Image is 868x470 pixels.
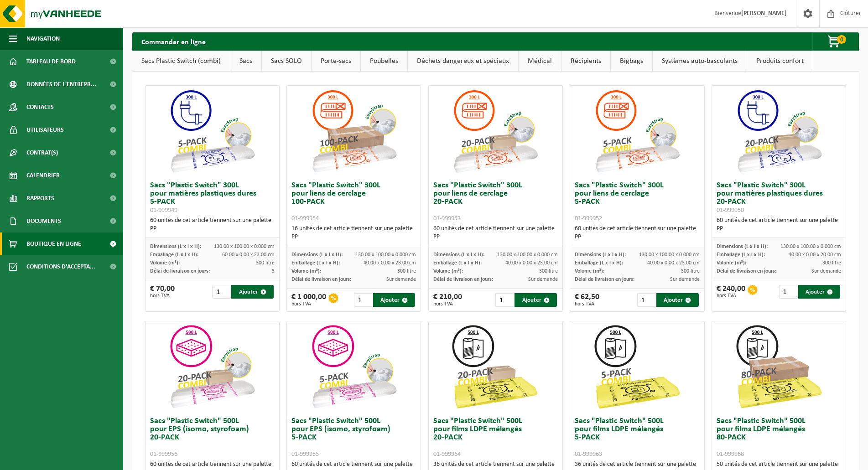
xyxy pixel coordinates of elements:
[575,181,699,222] h3: Sacs "Plastic Switch" 300L pour liens de cerclage 5-PACK
[717,252,765,258] span: Emballage (L x l x H):
[741,10,787,17] strong: [PERSON_NAME]
[150,217,275,233] div: 60 unités de cet article tiennent sur une palette
[433,181,558,222] h3: Sacs "Plastic Switch" 300L pour liens de cerclage 20-PACK
[214,244,275,249] span: 130.00 x 100.00 x 0.000 cm
[433,233,558,241] div: PP
[26,141,58,164] span: Contrat(s)
[717,260,746,266] span: Volume (m³):
[717,285,745,299] div: € 240,00
[150,417,275,458] h3: Sacs "Plastic Switch" 500L pour EPS (isomo, styrofoam) 20-PACK
[717,451,744,458] span: 01-999968
[291,277,351,282] span: Délai de livraison en jours:
[364,260,416,266] span: 40.00 x 0.00 x 23.00 cm
[837,35,846,44] span: 0
[515,293,557,307] button: Ajouter
[291,181,416,222] h3: Sacs "Plastic Switch" 300L pour liens de cerclage 100-PACK
[132,51,230,72] a: Sacs Plastic Switch (combi)
[150,269,210,274] span: Délai de livraison en jours:
[647,260,700,266] span: 40.00 x 0.00 x 23.00 cm
[798,285,841,299] button: Ajouter
[575,277,634,282] span: Délai de livraison en jours:
[256,260,275,266] span: 300 litre
[639,252,700,258] span: 130.00 x 100.00 x 0.000 cm
[150,225,275,233] div: PP
[717,417,841,458] h3: Sacs "Plastic Switch" 500L pour films LDPE mélangés 80-PACK
[26,27,60,50] span: Navigation
[656,293,699,307] button: Ajouter
[717,244,768,249] span: Dimensions (L x l x H):
[291,293,326,307] div: € 1 000,00
[26,187,54,210] span: Rapports
[497,252,558,258] span: 130.00 x 100.00 x 0.000 cm
[433,260,482,266] span: Emballage (L x l x H):
[575,252,626,258] span: Dimensions (L x l x H):
[166,86,258,177] img: 01-999949
[575,301,599,307] span: hors TVA
[222,252,275,258] span: 60.00 x 0.00 x 23.00 cm
[653,51,747,72] a: Systèmes auto-basculants
[812,32,858,51] button: 0
[26,210,61,232] span: Documents
[291,451,319,458] span: 01-999955
[150,244,201,249] span: Dimensions (L x l x H):
[575,417,699,458] h3: Sacs "Plastic Switch" 500L pour films LDPE mélangés 5-PACK
[433,277,493,282] span: Délai de livraison en jours:
[450,86,541,177] img: 01-999953
[519,51,561,72] a: Médical
[717,269,776,274] span: Délai de livraison en jours:
[450,321,541,413] img: 01-999964
[308,321,400,413] img: 01-999955
[312,51,360,72] a: Porte-sacs
[747,51,813,72] a: Produits confort
[26,96,54,119] span: Contacts
[433,417,558,458] h3: Sacs "Plastic Switch" 500L pour films LDPE mélangés 20-PACK
[291,215,319,222] span: 01-999954
[575,260,623,266] span: Emballage (L x l x H):
[150,293,175,299] span: hors TVA
[789,252,841,258] span: 40.00 x 0.00 x 20.00 cm
[262,51,311,72] a: Sacs SOLO
[26,255,95,278] span: Conditions d'accepta...
[150,181,275,214] h3: Sacs "Plastic Switch" 300L pour matières plastiques dures 5-PACK
[212,285,230,299] input: 1
[528,277,558,282] span: Sur demande
[26,73,96,96] span: Données de l'entrepr...
[433,293,462,307] div: € 210,00
[733,86,825,177] img: 01-999950
[26,164,60,187] span: Calendrier
[166,321,258,413] img: 01-999956
[433,301,462,307] span: hors TVA
[575,225,699,241] div: 60 unités de cet article tiennent sur une palette
[150,260,180,266] span: Volume (m³):
[561,51,610,72] a: Récipients
[291,252,343,258] span: Dimensions (L x l x H):
[291,417,416,458] h3: Sacs "Plastic Switch" 500L pour EPS (isomo, styrofoam) 5-PACK
[230,51,261,72] a: Sacs
[150,207,177,214] span: 01-999949
[681,269,700,274] span: 300 litre
[355,252,416,258] span: 130.00 x 100.00 x 0.000 cm
[26,50,76,73] span: Tableau de bord
[433,215,461,222] span: 01-999953
[354,293,372,307] input: 1
[637,293,655,307] input: 1
[575,215,602,222] span: 01-999952
[132,32,215,50] h2: Commander en ligne
[495,293,514,307] input: 1
[150,451,177,458] span: 01-999956
[408,51,518,72] a: Déchets dangereux et spéciaux
[779,285,797,299] input: 1
[611,51,652,72] a: Bigbags
[717,217,841,233] div: 60 unités de cet article tiennent sur une palette
[717,181,841,214] h3: Sacs "Plastic Switch" 300L pour matières plastiques dures 20-PACK
[822,260,841,266] span: 300 litre
[811,269,841,274] span: Sur demande
[575,233,699,241] div: PP
[386,277,416,282] span: Sur demande
[291,269,321,274] span: Volume (m³):
[433,451,461,458] span: 01-999964
[780,244,841,249] span: 130.00 x 100.00 x 0.000 cm
[26,232,81,255] span: Boutique en ligne
[291,233,416,241] div: PP
[150,285,175,299] div: € 70,00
